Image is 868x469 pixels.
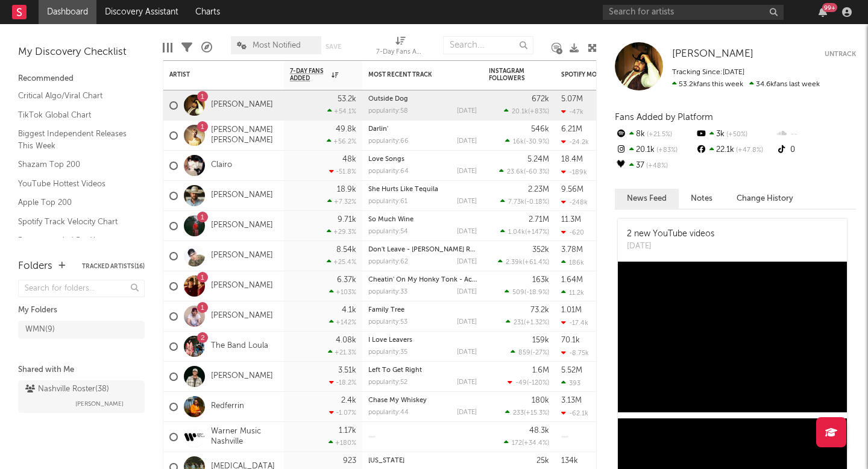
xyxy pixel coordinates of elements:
a: The Band Loula [211,341,268,351]
span: -18.9 % [526,289,547,296]
span: +83 % [530,109,547,115]
a: [PERSON_NAME] [211,371,273,382]
button: Notes [679,189,725,209]
div: 186k [561,259,584,266]
div: ( ) [500,228,549,236]
span: 2.39k [506,259,523,266]
div: -51.8 % [329,168,356,175]
span: 1.04k [508,229,525,236]
div: 3.78M [561,246,583,254]
span: +48 % [644,163,668,169]
div: 48k [342,156,356,163]
div: ( ) [504,439,549,447]
span: +83 % [655,147,678,154]
div: [DATE] [457,108,477,115]
div: A&R Pipeline [201,30,212,65]
div: 8k [615,127,695,142]
div: +56.2 % [327,137,356,145]
div: Cheatin' On My Honky Tonk - Acoustic [368,277,477,283]
div: 1.64M [561,276,583,284]
div: So Much Wine [368,216,477,223]
div: Nashville Roster ( 38 ) [25,382,109,397]
div: 9.56M [561,186,583,194]
span: -60.3 % [526,169,547,175]
div: 159k [532,336,549,344]
span: 7-Day Fans Added [290,68,329,82]
div: popularity: 33 [368,289,407,295]
button: Untrack [825,48,856,60]
div: 6.37k [337,276,356,284]
div: Edit Columns [163,30,172,65]
div: 99 + [822,3,837,12]
div: My Discovery Checklist [18,45,145,60]
div: 0 [776,142,856,158]
div: ( ) [505,288,549,296]
a: [PERSON_NAME] [211,251,273,261]
div: 70.1k [561,336,580,344]
span: 34.6k fans last week [672,81,820,88]
div: popularity: 66 [368,138,409,145]
div: 5.07M [561,95,583,103]
div: +54.1 % [327,107,356,115]
div: -- [776,127,856,142]
div: [DATE] [457,228,477,235]
div: 25k [536,457,549,465]
div: ( ) [506,318,549,326]
a: [PERSON_NAME] [211,100,273,110]
div: 3k [695,127,775,142]
div: 1.17k [339,427,356,435]
div: -24.2k [561,138,589,146]
div: -8.75k [561,349,589,357]
div: popularity: 58 [368,108,408,115]
a: Cheatin' On My Honky Tonk - Acoustic [368,277,491,283]
div: WMN ( 9 ) [25,323,55,337]
div: 546k [531,125,549,133]
div: +103 % [329,288,356,296]
div: [DATE] [457,198,477,205]
div: Shared with Me [18,363,145,377]
a: WMN(9) [18,321,145,339]
div: 3.51k [338,367,356,374]
div: She Hurts Like Tequila [368,186,477,193]
span: +47.8 % [734,147,763,154]
div: popularity: 62 [368,259,408,265]
div: Recommended [18,72,145,86]
a: Left To Get Right [368,367,422,374]
div: +29.3 % [327,228,356,236]
div: 7-Day Fans Added (7-Day Fans Added) [376,30,424,65]
span: [PERSON_NAME] [75,397,124,411]
a: Nashville Roster(38)[PERSON_NAME] [18,380,145,413]
a: Apple Top 200 [18,196,133,209]
div: 4.08k [336,336,356,344]
div: +142 % [329,318,356,326]
div: 20.1k [615,142,695,158]
div: [DATE] [457,289,477,295]
div: ( ) [500,198,549,206]
div: 672k [532,95,549,103]
div: popularity: 61 [368,198,407,205]
div: 11.2k [561,289,584,297]
a: [PERSON_NAME] [211,311,273,321]
div: 6.21M [561,125,582,133]
span: [PERSON_NAME] [672,49,753,59]
div: 3.13M [561,397,582,404]
button: Tracked Artists(16) [82,263,145,269]
div: 923 [343,457,356,465]
a: Recommended For You [18,234,133,247]
div: popularity: 52 [368,379,407,386]
div: ( ) [499,168,549,175]
div: 134k [561,457,578,465]
div: My Folders [18,303,145,318]
div: Spotify Monthly Listeners [561,71,652,78]
div: [DATE] [457,379,477,386]
div: [DATE] [457,349,477,356]
div: 22.1k [695,142,775,158]
div: 2 new YouTube videos [627,228,714,241]
a: [PERSON_NAME] [211,190,273,201]
div: +180 % [329,439,356,447]
span: 16k [513,139,524,145]
a: [US_STATE] [368,458,404,464]
div: 393 [561,379,580,387]
span: 20.1k [512,109,528,115]
div: 18.4M [561,156,583,163]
